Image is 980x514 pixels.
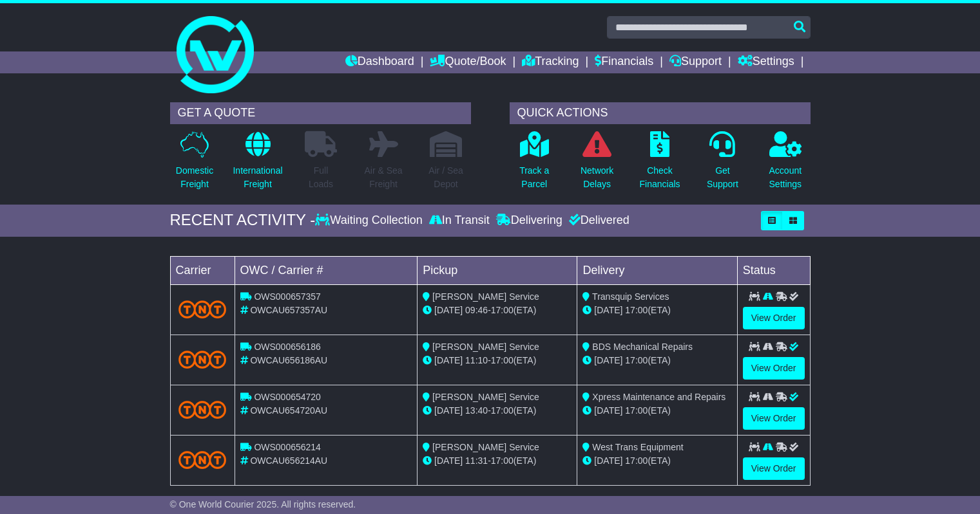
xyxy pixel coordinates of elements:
span: 17:00 [491,405,514,416]
p: Track a Parcel [519,164,549,191]
div: (ETA) [582,404,731,418]
div: - (ETA) [423,404,572,418]
a: GetSupport [706,131,739,198]
div: QUICK ACTIONS [510,102,811,124]
div: (ETA) [582,454,731,468]
p: Air / Sea Depot [428,164,463,191]
span: OWCAU654720AU [250,405,327,416]
img: TNT_Domestic.png [178,451,227,468]
span: 11:31 [465,455,488,466]
a: View Order [743,457,805,480]
div: Delivering [493,214,566,228]
div: RECENT ACTIVITY - [170,211,316,230]
div: Waiting Collection [315,214,425,228]
p: Full Loads [305,164,337,191]
div: Delivered [566,214,629,228]
div: (ETA) [582,354,731,367]
span: [DATE] [434,305,463,315]
span: OWS000656186 [254,342,321,352]
p: Domestic Freight [176,164,213,191]
span: [DATE] [594,305,622,315]
span: © One World Courier 2025. All rights reserved. [170,499,356,509]
span: [DATE] [594,355,622,365]
span: [PERSON_NAME] Service [432,291,539,302]
a: Financials [595,51,653,73]
a: DomesticFreight [175,131,214,198]
a: View Order [743,407,805,430]
span: 17:00 [491,305,514,315]
span: [PERSON_NAME] Service [432,442,539,452]
span: Transquip Services [592,291,669,302]
span: [DATE] [594,405,622,416]
span: OWCAU657357AU [250,305,327,315]
div: GET A QUOTE [170,102,471,124]
span: West Trans Equipment [592,442,683,452]
span: OWS000654720 [254,392,321,402]
span: BDS Mechanical Repairs [592,342,693,352]
span: OWS000656214 [254,442,321,452]
span: [DATE] [434,405,463,416]
p: Network Delays [581,164,613,191]
span: 09:46 [465,305,488,315]
a: Tracking [522,51,579,73]
a: InternationalFreight [232,131,283,198]
span: Xpress Maintenance and Repairs [592,392,725,402]
p: Get Support [707,164,738,191]
img: TNT_Domestic.png [178,300,227,318]
span: [PERSON_NAME] Service [432,342,539,352]
a: Settings [738,51,794,73]
a: Support [669,51,722,73]
a: CheckFinancials [639,131,681,198]
span: OWS000657357 [254,291,321,302]
div: (ETA) [582,304,731,317]
p: Check Financials [640,164,680,191]
span: [DATE] [434,355,463,365]
div: In Transit [426,214,493,228]
a: View Order [743,357,805,380]
span: [DATE] [594,455,622,466]
a: Track aParcel [519,131,550,198]
td: OWC / Carrier # [235,256,418,284]
img: TNT_Domestic.png [178,401,227,418]
td: Pickup [418,256,577,284]
span: 13:40 [465,405,488,416]
p: Air & Sea Freight [364,164,402,191]
td: Delivery [577,256,737,284]
div: - (ETA) [423,304,572,317]
span: OWCAU656214AU [250,455,327,466]
img: TNT_Domestic.png [178,351,227,368]
span: 17:00 [491,455,514,466]
span: 17:00 [491,355,514,365]
a: AccountSettings [769,131,803,198]
span: 17:00 [625,305,648,315]
a: NetworkDelays [580,131,614,198]
span: [PERSON_NAME] Service [432,392,539,402]
span: 17:00 [625,405,648,416]
td: Status [737,256,810,284]
a: Quote/Book [430,51,506,73]
span: [DATE] [434,455,463,466]
span: 17:00 [625,355,648,365]
a: View Order [743,307,805,329]
span: 11:10 [465,355,488,365]
td: Carrier [170,256,235,284]
a: Dashboard [345,51,414,73]
div: - (ETA) [423,354,572,367]
div: - (ETA) [423,454,572,468]
span: OWCAU656186AU [250,355,327,365]
p: International Freight [233,164,282,191]
p: Account Settings [769,164,802,191]
span: 17:00 [625,455,648,466]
